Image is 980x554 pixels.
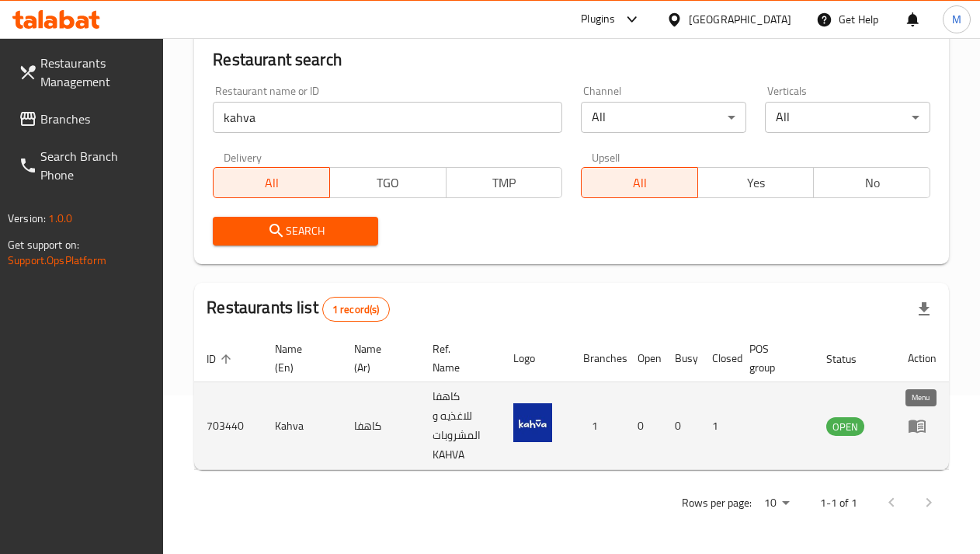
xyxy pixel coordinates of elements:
[342,382,420,470] td: كاهفا
[592,152,620,162] label: Upsell
[662,335,700,382] th: Busy
[48,208,72,228] span: 1.0.0
[765,102,930,133] div: All
[571,382,625,470] td: 1
[446,167,563,198] button: TMP
[826,350,877,368] span: Status
[420,382,501,470] td: كاهفا للاغذيه و المشروبات KAHVA
[501,335,571,382] th: Logo
[220,172,324,194] span: All
[433,340,482,377] span: Ref. Name
[6,44,164,100] a: Restaurants Management
[700,335,737,382] th: Closed
[588,172,692,194] span: All
[758,492,795,515] div: Rows per page:
[194,335,949,470] table: enhanced table
[207,350,236,368] span: ID
[213,217,378,246] button: Search
[826,418,864,436] span: OPEN
[207,296,389,322] h2: Restaurants list
[40,110,151,128] span: Branches
[262,382,341,470] td: Kahva
[40,147,151,184] span: Search Branch Phone
[895,335,949,382] th: Action
[323,302,389,317] span: 1 record(s)
[453,172,557,194] span: TMP
[689,11,791,28] div: [GEOGRAPHIC_DATA]
[581,10,615,29] div: Plugins
[329,167,447,198] button: TGO
[40,54,151,91] span: Restaurants Management
[224,152,262,162] label: Delivery
[8,208,46,228] span: Version:
[6,138,164,193] a: Search Branch Phone
[662,382,700,470] td: 0
[697,167,815,198] button: Yes
[513,403,552,442] img: Kahva
[952,11,961,28] span: M
[700,382,737,470] td: 1
[322,297,390,322] div: Total records count
[581,102,746,133] div: All
[571,335,625,382] th: Branches
[275,340,322,377] span: Name (En)
[8,250,106,270] a: Support.OpsPlatform
[8,235,79,255] span: Get support on:
[905,291,943,328] div: Export file
[354,340,401,377] span: Name (Ar)
[820,172,924,194] span: No
[625,335,662,382] th: Open
[826,417,864,436] div: OPEN
[194,382,262,470] td: 703440
[336,172,440,194] span: TGO
[213,102,562,133] input: Search for restaurant name or ID..
[581,167,698,198] button: All
[749,340,795,377] span: POS group
[213,48,930,71] h2: Restaurant search
[820,493,857,513] p: 1-1 of 1
[704,172,808,194] span: Yes
[813,167,930,198] button: No
[213,167,330,198] button: All
[225,221,366,241] span: Search
[625,382,662,470] td: 0
[6,100,164,138] a: Branches
[682,493,752,513] p: Rows per page:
